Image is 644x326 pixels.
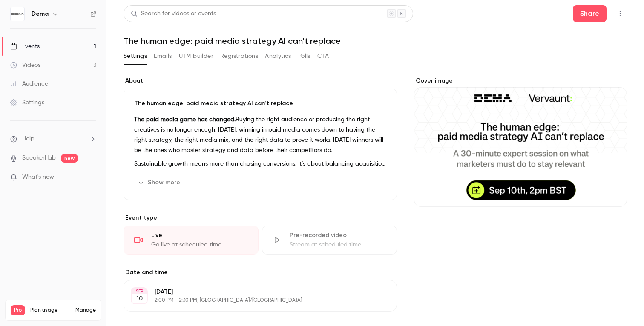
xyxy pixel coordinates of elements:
h1: The human edge: paid media strategy AI can’t replace [124,36,627,46]
iframe: Noticeable Trigger [86,174,96,181]
button: Share [573,5,607,22]
p: Sustainable growth means more than chasing conversions. It’s about balancing acquisition with bra... [134,159,386,169]
strong: The paid media game has changed. [134,117,236,123]
span: What's new [22,173,54,182]
p: [DATE] [155,288,352,296]
button: UTM builder [179,49,213,63]
h6: Dema [32,10,49,18]
p: The human edge: paid media strategy AI can’t replace [134,99,386,108]
div: Settings [10,98,44,107]
img: Dema [11,7,24,21]
div: SEP [132,288,147,294]
div: Pre-recorded videoStream at scheduled time [262,226,397,255]
p: 2:00 PM - 2:30 PM, [GEOGRAPHIC_DATA]/[GEOGRAPHIC_DATA] [155,297,352,304]
span: Pro [11,305,25,315]
section: Cover image [414,77,627,207]
span: Help [22,134,34,143]
label: Cover image [414,77,627,85]
div: Audience [10,80,48,88]
div: Search for videos or events [131,9,216,18]
div: Pre-recorded video [290,231,386,240]
p: Event type [124,214,397,222]
label: About [124,77,397,85]
p: 10 [136,295,143,303]
span: new [61,154,78,163]
div: Stream at scheduled time [290,240,386,249]
div: Live [151,231,248,240]
button: Settings [124,49,147,63]
button: Show more [134,176,185,189]
button: Emails [154,49,172,63]
button: CTA [317,49,329,63]
li: help-dropdown-opener [10,134,96,143]
div: Videos [10,61,40,69]
a: SpeakerHub [22,154,56,163]
div: Go live at scheduled time [151,240,248,249]
div: Events [10,42,40,51]
button: Polls [298,49,310,63]
p: Buying the right audience or producing the right creatives is no longer enough. [DATE], winning i... [134,114,386,155]
div: LiveGo live at scheduled time [124,226,259,255]
label: Date and time [124,268,397,277]
span: Plan usage [30,307,70,314]
button: Registrations [220,49,258,63]
a: Manage [75,307,96,314]
button: Analytics [265,49,291,63]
